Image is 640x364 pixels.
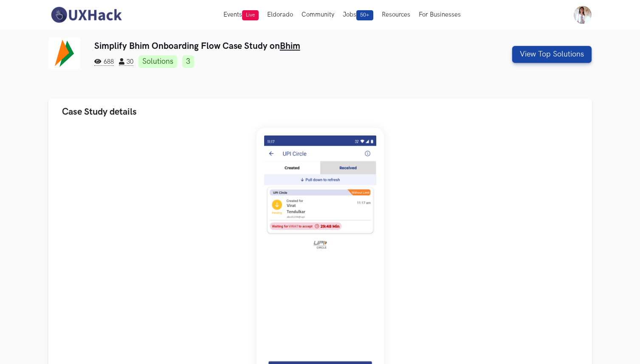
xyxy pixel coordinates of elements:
[574,6,592,24] img: Your profile pic
[62,106,137,118] span: Case Study details
[94,41,454,51] h3: Simplify Bhim Onboarding Flow Case Study on
[119,58,133,66] span: 30
[182,55,194,68] a: 3
[138,55,177,68] a: Solutions
[280,41,300,51] a: Bhim
[48,37,80,69] img: Bhim logo
[94,58,114,66] span: 688
[512,46,592,63] button: View Top Solutions
[242,10,259,20] span: Live
[356,10,373,20] span: 50+
[48,99,592,125] button: Case Study details
[48,6,124,24] img: UXHack-logo.png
